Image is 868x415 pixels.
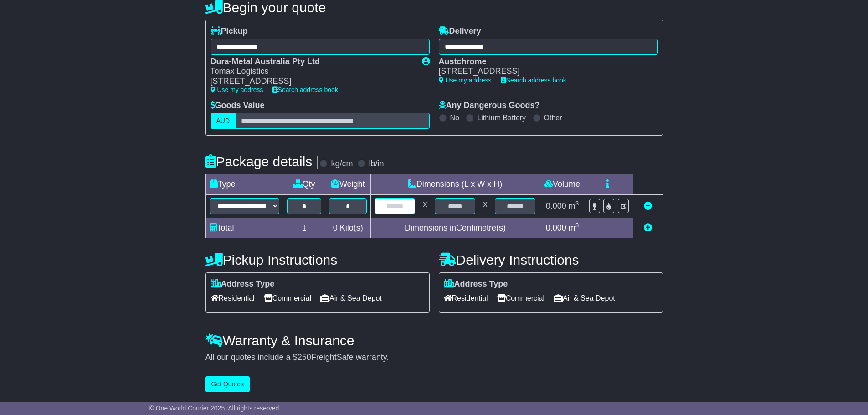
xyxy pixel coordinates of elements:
[283,218,325,238] td: 1
[546,223,566,232] span: 0.000
[439,77,492,84] a: Use my address
[205,353,663,363] div: All our quotes include a $ FreightSafe warranty.
[325,174,371,194] td: Weight
[149,405,281,412] span: © One World Courier 2025. All rights reserved.
[211,101,265,111] label: Goods Value
[205,174,283,194] td: Type
[439,26,481,36] label: Delivery
[272,86,338,93] a: Search address book
[444,291,488,305] span: Residential
[444,279,508,289] label: Address Type
[477,113,526,122] label: Lithium Battery
[575,200,579,207] sup: 3
[644,223,652,232] a: Add new item
[369,159,384,169] label: lb/in
[554,291,615,305] span: Air & Sea Depot
[501,77,566,84] a: Search address book
[283,174,325,194] td: Qty
[298,353,311,362] span: 250
[497,291,544,305] span: Commercial
[320,291,382,305] span: Air & Sea Depot
[644,201,652,210] a: Remove this item
[569,223,579,232] span: m
[439,101,540,111] label: Any Dangerous Goods?
[205,376,250,392] button: Get Quotes
[546,201,566,210] span: 0.000
[205,252,430,267] h4: Pickup Instructions
[575,222,579,229] sup: 3
[479,194,491,218] td: x
[264,291,311,305] span: Commercial
[205,333,663,348] h4: Warranty & Insurance
[371,174,539,194] td: Dimensions (L x W x H)
[450,113,459,122] label: No
[371,218,539,238] td: Dimensions in Centimetre(s)
[211,86,263,93] a: Use my address
[439,252,663,267] h4: Delivery Instructions
[205,218,283,238] td: Total
[205,154,320,169] h4: Package details |
[211,57,413,67] div: Dura-Metal Australia Pty Ltd
[325,218,371,238] td: Kilo(s)
[211,291,255,305] span: Residential
[439,67,649,77] div: [STREET_ADDRESS]
[569,201,579,210] span: m
[544,113,562,122] label: Other
[539,174,585,194] td: Volume
[211,67,413,77] div: Tomax Logistics
[211,26,248,36] label: Pickup
[211,279,275,289] label: Address Type
[211,77,413,87] div: [STREET_ADDRESS]
[439,57,649,67] div: Austchrome
[333,223,338,232] span: 0
[419,194,431,218] td: x
[211,113,236,129] label: AUD
[331,159,353,169] label: kg/cm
